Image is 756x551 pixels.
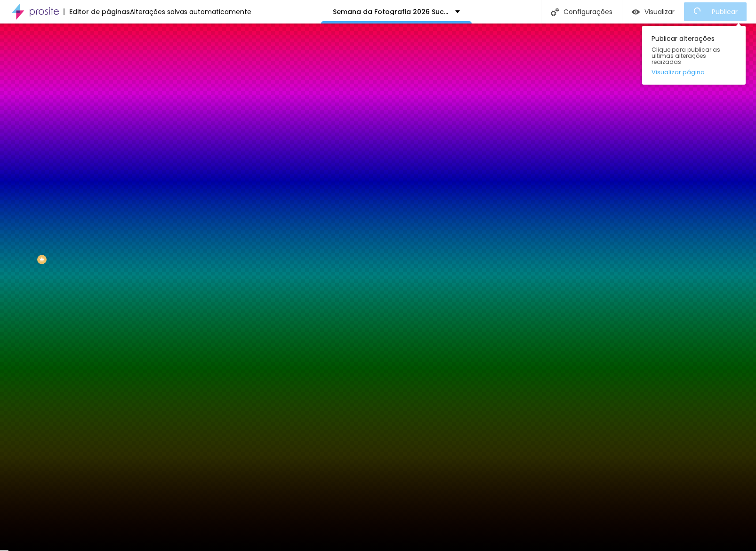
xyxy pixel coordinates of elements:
p: Semana da Fotografia 2026 Sucesso [333,8,448,15]
div: Alterações salvas automaticamente [130,8,251,15]
div: Editor de páginas [64,8,130,15]
a: Visualizar página [651,69,736,75]
button: Publicar [684,2,747,21]
span: Clique para publicar as ultimas alterações reaizadas [651,47,736,65]
button: Visualizar [622,2,684,21]
span: Publicar [712,8,738,16]
img: view-1.svg [632,8,640,16]
span: Visualizar [644,8,675,16]
img: Icone [551,8,559,16]
div: Publicar alterações [642,26,746,85]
